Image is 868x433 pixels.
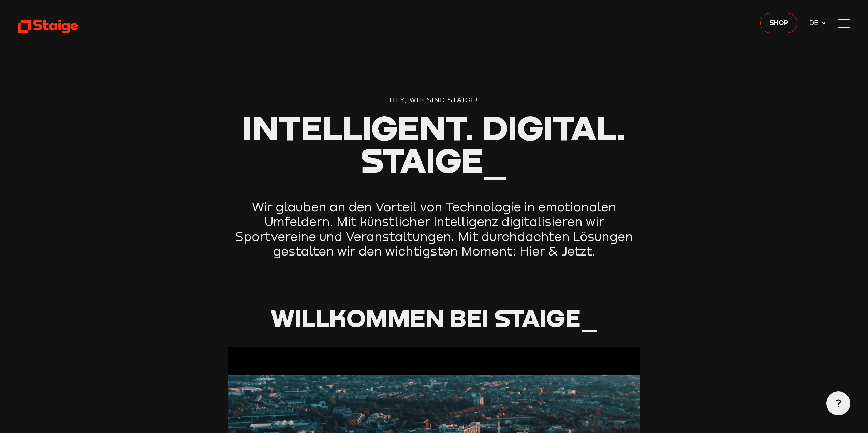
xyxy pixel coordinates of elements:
a: Shop [760,13,797,33]
p: Wir glauben an den Vorteil von Technologie in emotionalen Umfeldern. Mit künstlicher Intelligenz ... [228,200,640,259]
div: Hey, wir sind Staige! [228,95,640,105]
span: Willkommen [270,303,444,333]
span: bei Staige_ [450,303,598,333]
span: Intelligent. Digital. Staige_ [242,107,626,181]
span: DE [809,17,821,28]
span: Shop [769,17,788,28]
